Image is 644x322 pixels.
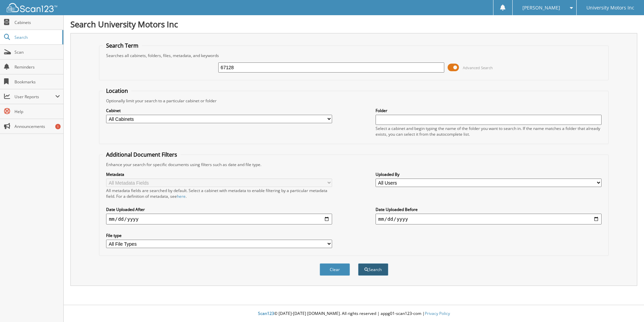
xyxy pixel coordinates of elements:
legend: Additional Document Filters [103,151,181,158]
span: Scan [14,49,60,55]
input: end [376,214,602,224]
div: 1 [55,124,61,129]
span: Cabinets [14,20,60,25]
label: Cabinet [106,108,332,113]
iframe: Chat Widget [610,290,644,322]
div: Enhance your search for specific documents using filters such as date and file type. [103,162,605,167]
span: Reminders [14,64,60,70]
span: Scan123 [258,311,274,316]
div: All metadata fields are searched by default. Select a cabinet with metadata to enable filtering b... [106,188,332,199]
label: Date Uploaded After [106,207,332,212]
span: Announcements [14,124,60,129]
label: Date Uploaded Before [376,207,602,212]
legend: Search Term [103,42,142,49]
a: here [177,193,186,199]
label: Folder [376,108,602,113]
h1: Search University Motors Inc [70,19,637,30]
label: File type [106,233,332,238]
div: © [DATE]-[DATE] [DOMAIN_NAME]. All rights reserved | appg01-scan123-com | [64,305,644,322]
span: [PERSON_NAME] [522,6,560,10]
legend: Location [103,87,131,95]
button: Search [358,263,388,276]
div: Searches all cabinets, folders, files, metadata, and keywords [103,53,605,58]
input: start [106,214,332,224]
a: Privacy Policy [425,311,450,316]
label: Metadata [106,171,332,177]
span: Help [14,109,60,114]
span: Search [14,34,59,40]
button: Clear [320,263,350,276]
div: Select a cabinet and begin typing the name of the folder you want to search in. If the name match... [376,126,602,137]
span: User Reports [14,94,55,100]
span: University Motors Inc [586,6,634,10]
span: Advanced Search [463,65,493,70]
label: Uploaded By [376,171,602,177]
div: Optionally limit your search to a particular cabinet or folder [103,98,605,104]
img: scan123-logo-white.svg [7,3,57,12]
span: Bookmarks [14,79,60,85]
